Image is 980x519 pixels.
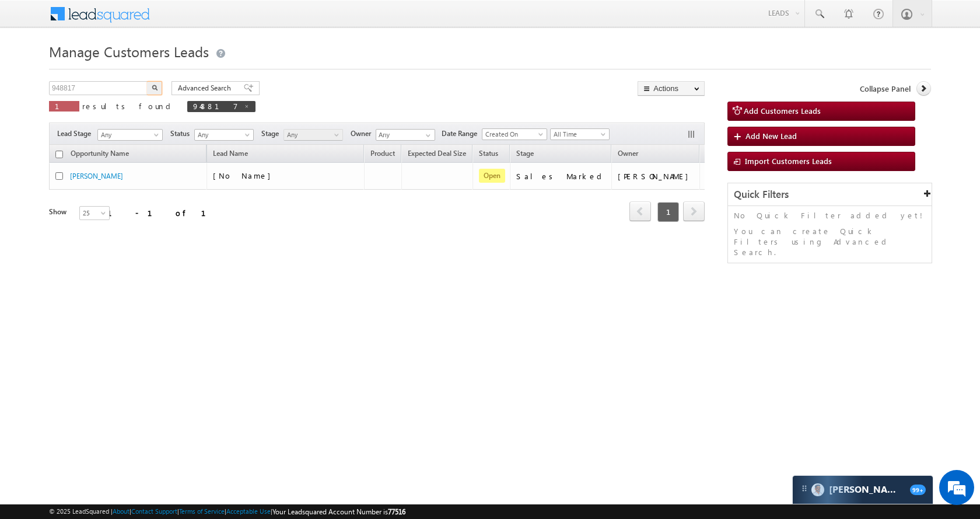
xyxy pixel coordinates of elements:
div: Sales Marked [516,171,606,182]
span: © 2025 LeadSquared | | | | | [49,506,405,517]
a: Terms of Service [179,507,225,515]
span: results found [82,101,175,111]
span: Open [479,169,505,183]
span: Your Leadsquared Account Number is [272,507,405,516]
span: Product [370,149,395,158]
span: Date Range [442,128,482,139]
a: All Time [550,128,610,140]
span: Expected Deal Size [408,149,466,158]
span: Any [98,130,159,140]
span: Any [284,130,339,140]
p: No Quick Filter added yet! [734,210,926,221]
span: prev [629,201,651,221]
a: Opportunity Name [65,147,135,162]
div: Show [49,207,70,217]
span: Collapse Panel [860,83,911,94]
p: You can create Quick Filters using Advanced Search. [734,226,926,257]
span: Any [195,130,250,140]
a: prev [629,203,651,221]
span: Lead Name [207,147,254,162]
span: Actions [700,147,735,162]
span: 77516 [388,507,405,516]
input: Check all records [55,151,63,158]
a: Created On [482,128,547,140]
span: next [683,201,705,221]
span: Stage [516,149,534,158]
span: [No Name] [213,170,276,180]
span: Status [170,128,194,139]
span: Opportunity Name [71,149,129,158]
span: Lead Stage [57,128,96,139]
input: Type to Search [376,129,435,141]
button: Actions [638,81,705,96]
a: Stage [510,147,540,162]
a: 25 [79,206,110,220]
a: Any [194,129,254,141]
span: Add New Lead [745,131,797,141]
div: Quick Filters [728,183,932,206]
span: 99+ [910,485,926,495]
a: Contact Support [131,507,177,515]
a: Expected Deal Size [402,147,472,162]
a: Any [97,129,163,141]
span: 1 [55,101,73,111]
a: Show All Items [419,130,434,141]
span: Owner [618,149,638,158]
span: 1 [657,202,679,222]
a: Any [283,129,343,141]
span: Created On [482,129,543,140]
span: Manage Customers Leads [49,42,209,61]
img: Search [152,85,157,90]
span: 948817 [193,101,238,111]
div: 1 - 1 of 1 [107,206,220,220]
a: [PERSON_NAME] [70,172,123,180]
a: next [683,203,705,221]
div: [PERSON_NAME] [618,171,694,182]
span: All Time [551,129,606,140]
div: carter-dragCarter[PERSON_NAME]99+ [792,475,933,504]
a: Status [473,147,504,162]
img: carter-drag [800,484,809,493]
span: Advanced Search [178,83,235,93]
span: Stage [261,128,283,139]
span: Add Customers Leads [744,106,821,116]
span: Import Customers Leads [745,156,832,166]
span: Owner [351,128,376,139]
a: Acceptable Use [226,507,271,515]
span: 25 [80,208,111,218]
a: About [113,507,129,515]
